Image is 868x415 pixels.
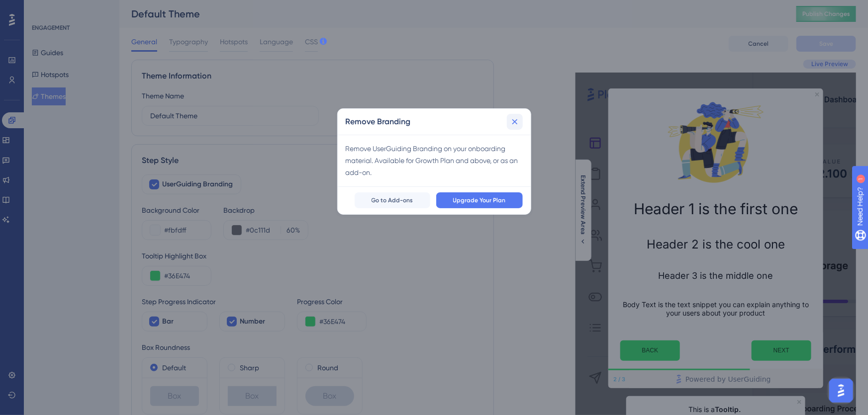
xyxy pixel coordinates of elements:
iframe: UserGuiding AI Assistant Launcher [826,376,856,406]
h2: Remove Branding [346,116,411,128]
span: Go to Add-ons [372,196,413,204]
div: 1 [69,5,72,13]
span: Upgrade Your Plan [453,196,506,204]
span: Need Help? [23,2,62,14]
div: Remove UserGuiding Branding on your onboarding material. Available for Growth Plan and above, or ... [346,143,523,178]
